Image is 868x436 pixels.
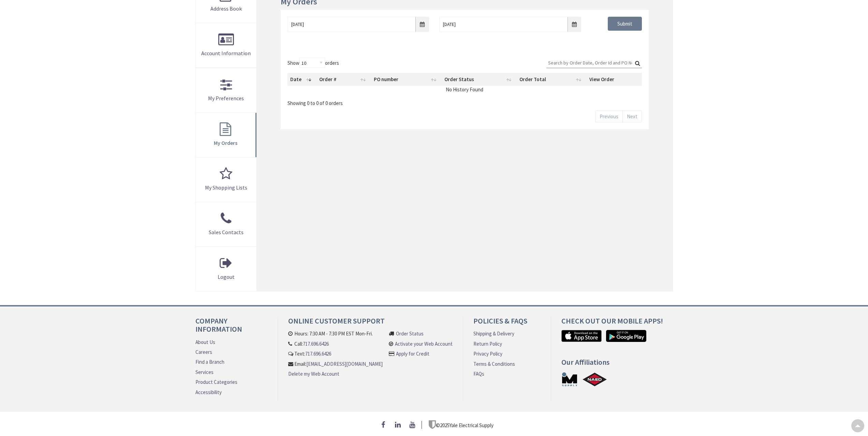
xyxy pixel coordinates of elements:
span: Logout [218,273,235,280]
li: Hours: 7:30 AM - 7:30 PM EST Mon-Fri. [288,330,383,337]
li: Text: [288,350,383,357]
a: Product Categories [195,378,237,386]
span: My Preferences [208,95,244,102]
span: My Shopping Lists [205,184,247,191]
span: Address Book [210,5,242,12]
a: My Shopping Lists [196,157,257,202]
a: Delete my Web Account [288,370,339,377]
a: Activate your Web Account [395,340,453,347]
a: Return Policy [473,340,502,347]
span: 2025 [440,422,450,429]
select: Showorders [299,58,325,68]
input: Submit [608,17,642,31]
span: Sales Contacts [209,229,244,236]
td: No History Found [288,86,642,93]
th: Order Total: activate to sort column ascending [517,73,587,86]
li: Email: [288,360,383,367]
a: Services [195,369,214,376]
a: [EMAIL_ADDRESS][DOMAIN_NAME] [306,360,383,367]
a: My Orders [196,113,257,157]
label: Show orders [288,58,339,68]
span: Account Information [201,50,251,57]
a: NAED [582,372,607,387]
th: Order Status: activate to sort column ascending [442,73,517,86]
h4: Company Information [195,317,267,338]
h4: Online Customer Support [288,317,453,330]
a: Sales Contacts [196,202,257,246]
a: Terms & Conditions [473,360,515,367]
span: My Orders [214,139,237,146]
a: 717.696.6426 [305,350,331,357]
a: Account Information [196,23,257,67]
a: My Preferences [196,68,257,112]
div: Showing 0 to 0 of 0 orders [288,95,642,107]
span: Support [14,5,38,11]
h4: Policies & FAQs [473,317,540,330]
a: Order Status [396,330,424,337]
input: Search: [546,58,642,68]
a: Careers [195,348,212,356]
p: © Yale Electrical Supply [429,420,494,429]
a: Previous [595,110,623,122]
a: Next [622,110,642,122]
th: Order #: activate to sort column ascending [317,73,371,86]
th: Date [288,73,317,86]
a: Logout [196,247,257,291]
a: MSUPPLY [561,372,578,387]
a: About Us [195,339,215,346]
th: View Order [587,73,642,86]
h4: Check out Our Mobile Apps! [561,317,678,330]
li: Call: [288,340,383,347]
a: 717.696.6426 [303,340,329,347]
a: Apply for Credit [396,350,429,357]
a: FAQs [473,370,484,377]
a: Find a Branch [195,358,224,365]
img: footer_logo.png [429,420,436,429]
h4: Our Affiliations [561,358,678,371]
a: Shipping & Delivery [473,330,514,337]
a: Accessibility [195,389,222,396]
th: PO number: activate to sort column ascending [371,73,442,86]
a: Privacy Policy [473,350,502,357]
